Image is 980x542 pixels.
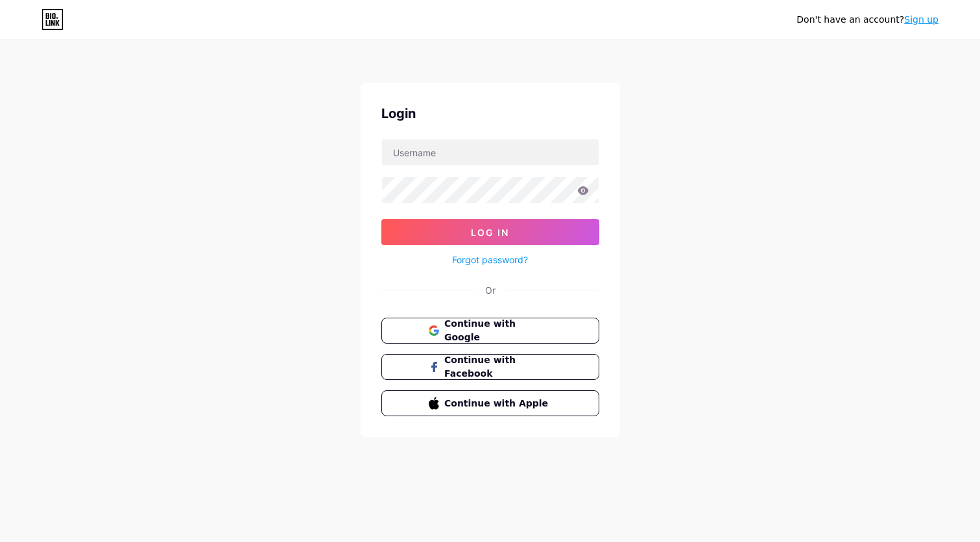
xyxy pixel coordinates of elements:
a: Sign up [904,14,938,25]
span: Log In [471,227,509,238]
span: Continue with Apple [444,397,551,410]
button: Continue with Facebook [381,354,599,380]
div: Or [485,283,496,297]
span: Continue with Facebook [444,353,551,381]
a: Forgot password? [452,253,528,266]
button: Continue with Google [381,318,599,344]
div: Login [381,104,599,123]
button: Continue with Apple [381,390,599,416]
input: Username [382,139,599,165]
div: Don't have an account? [796,13,938,27]
span: Continue with Google [444,317,551,344]
button: Log In [381,219,599,245]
